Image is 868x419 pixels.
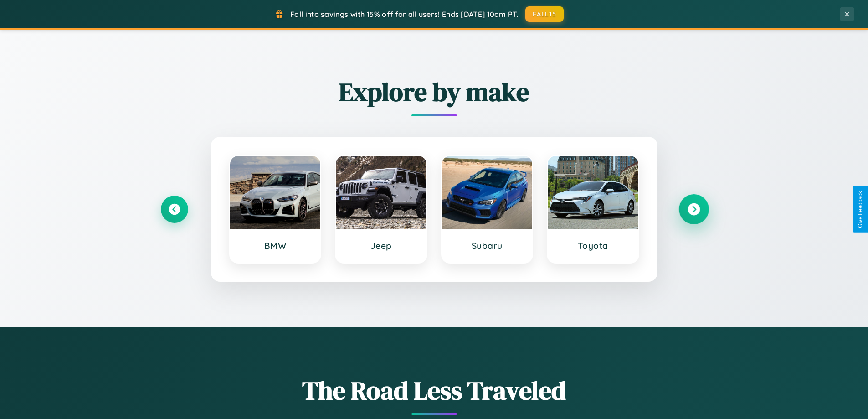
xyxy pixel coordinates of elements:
[161,373,708,408] h1: The Road Less Traveled
[557,240,629,251] h3: Toyota
[239,240,312,251] h3: BMW
[290,10,519,19] span: Fall into savings with 15% off for all users! Ends [DATE] 10am PT.
[345,240,417,251] h3: Jeep
[525,6,564,22] button: FALL15
[451,240,524,251] h3: Subaru
[161,74,708,109] h2: Explore by make
[857,191,863,228] div: Give Feedback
